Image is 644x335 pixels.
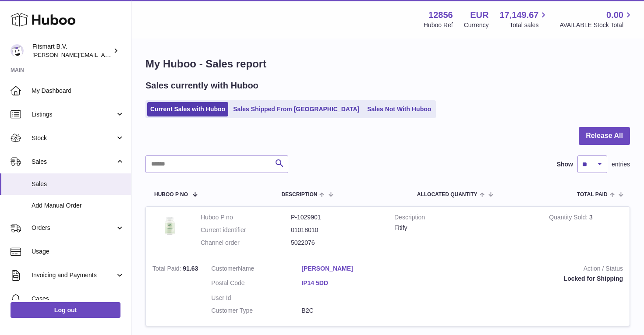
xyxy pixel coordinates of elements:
[32,110,115,119] span: Listings
[32,271,115,279] span: Invoicing and Payments
[428,9,453,21] strong: 12856
[32,180,124,188] span: Sales
[211,279,301,289] dt: Postal Code
[499,9,548,29] a: 17,149.67 Total sales
[32,87,124,95] span: My Dashboard
[211,294,301,302] dt: User Id
[230,102,362,116] a: Sales Shipped From [GEOGRAPHIC_DATA]
[32,224,115,232] span: Orders
[424,21,453,29] div: Huboo Ref
[559,21,633,29] span: AVAILABLE Stock Total
[405,264,623,275] strong: Action / Status
[549,214,589,223] strong: Quantity Sold
[559,9,633,29] a: 0.00 AVAILABLE Stock Total
[291,213,381,222] dd: P-1029901
[394,213,536,224] strong: Description
[147,102,228,116] a: Current Sales with Huboo
[579,127,630,145] button: Release All
[145,57,630,71] h1: My Huboo - Sales report
[405,275,623,283] div: Locked for Shipping
[557,160,573,169] label: Show
[470,9,488,21] strong: EUR
[32,51,176,58] span: [PERSON_NAME][EMAIL_ADDRESS][DOMAIN_NAME]
[301,307,392,315] dd: B2C
[364,102,434,116] a: Sales Not With Huboo
[32,134,115,142] span: Stock
[281,192,317,197] span: Description
[606,9,623,21] span: 0.00
[612,160,630,169] span: entries
[211,265,238,272] span: Customer
[32,295,124,303] span: Cases
[11,44,24,57] img: jonathan@leaderoo.com
[394,224,536,232] div: Fitify
[32,247,124,256] span: Usage
[201,239,291,247] dt: Channel order
[152,213,188,238] img: 128561739542540.png
[301,279,392,287] a: IP14 5DD
[291,239,381,247] dd: 5022076
[211,264,301,275] dt: Name
[201,213,291,222] dt: Huboo P no
[301,264,392,273] a: [PERSON_NAME]
[417,192,478,197] span: ALLOCATED Quantity
[464,21,489,29] div: Currency
[499,9,538,21] span: 17,149.67
[154,192,188,197] span: Huboo P no
[577,192,608,197] span: Total paid
[183,265,198,272] span: 91.63
[32,42,111,59] div: Fitsmart B.V.
[145,80,258,92] h2: Sales currently with Huboo
[32,158,115,166] span: Sales
[11,302,120,318] a: Log out
[510,21,548,29] span: Total sales
[152,265,183,274] strong: Total Paid
[542,207,630,258] td: 3
[211,307,301,315] dt: Customer Type
[201,226,291,234] dt: Current identifier
[32,201,124,210] span: Add Manual Order
[291,226,381,234] dd: 01018010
